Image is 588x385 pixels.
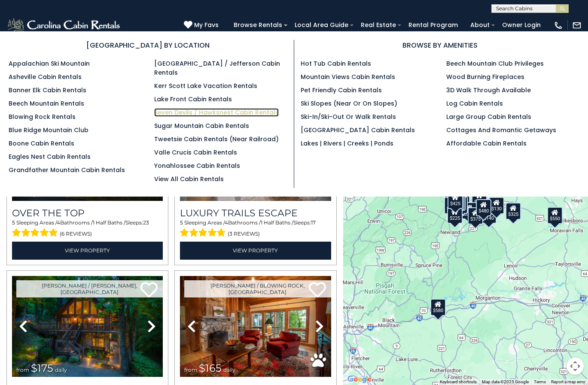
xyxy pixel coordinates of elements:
[301,139,393,148] a: Lakes | Rivers | Creeks | Ponds
[225,219,228,226] span: 4
[16,191,29,197] span: from
[446,126,556,134] a: Cottages and Romantic Getaways
[506,203,521,220] div: $325
[9,73,82,81] a: Asheville Cabin Rentals
[9,99,84,108] a: Beech Mountain Rentals
[404,18,462,32] a: Rental Program
[9,166,125,174] a: Grandfather Mountain Cabin Rentals
[446,139,527,148] a: Affordable Cabin Rentals
[472,190,487,207] div: $349
[489,197,504,214] div: $130
[184,280,331,297] a: [PERSON_NAME] / Blowing Rock, [GEOGRAPHIC_DATA]
[180,276,331,377] img: thumbnail_163277858.jpeg
[446,112,531,121] a: Large Group Cabin Rentals
[311,219,316,226] span: 17
[446,99,503,108] a: Log Cabin Rentals
[154,95,232,103] a: Lake Front Cabin Rentals
[466,18,494,32] a: About
[468,207,483,224] div: $375
[12,242,163,259] a: View Property
[57,219,60,226] span: 4
[12,219,163,239] div: Sleeping Areas / Bathrooms / Sleeps:
[506,203,521,220] div: $297
[154,121,249,130] a: Sugar Mountain Cabin Rentals
[154,148,237,157] a: Valle Crucis Cabin Rentals
[461,202,477,219] div: $230
[301,112,396,121] a: Ski-in/Ski-Out or Walk Rentals
[16,280,163,297] a: [PERSON_NAME] / [PERSON_NAME], [GEOGRAPHIC_DATA]
[228,228,260,239] span: (3 reviews)
[446,59,544,68] a: Beech Mountain Club Privileges
[31,186,56,198] span: $625
[301,73,395,81] a: Mountain Views Cabin Rentals
[154,161,240,170] a: Yonahlossee Cabin Rentals
[551,379,585,384] a: Report a map error
[448,191,463,209] div: $425
[554,21,563,30] img: phone-regular-white.png
[184,21,221,30] a: My Favs
[572,21,582,30] img: mail-regular-white.png
[180,242,331,259] a: View Property
[9,40,287,51] h3: [GEOGRAPHIC_DATA] BY LOCATION
[430,298,446,315] div: $580
[93,219,125,226] span: 1 Half Baths /
[143,219,149,226] span: 23
[55,367,67,373] span: daily
[12,219,15,226] span: 5
[475,199,491,216] div: $480
[60,228,92,239] span: (6 reviews)
[301,40,580,51] h3: BROWSE BY AMENITIES
[290,18,353,32] a: Local Area Guide
[444,197,460,214] div: $230
[440,379,477,385] button: Keyboard shortcuts
[301,86,382,94] a: Pet Friendly Cabin Rentals
[229,18,286,32] a: Browse Rentals
[194,21,219,30] span: My Favs
[180,207,331,219] a: Luxury Trails Escape
[184,367,197,373] span: from
[447,206,463,224] div: $225
[450,193,465,210] div: $165
[223,367,235,373] span: daily
[547,206,563,224] div: $550
[154,175,224,183] a: View All Cabin Rentals
[6,17,122,34] img: White-1-2.png
[225,191,238,197] span: daily
[534,379,546,384] a: Terms (opens in new tab)
[9,59,90,68] a: Appalachian Ski Mountain
[16,367,29,373] span: from
[9,112,76,121] a: Blowing Rock Rentals
[9,139,74,148] a: Boone Cabin Rentals
[154,108,279,117] a: Seven Devils / Hawksnest Cabin Rentals
[58,191,70,197] span: daily
[482,379,529,384] span: Map data ©2025 Google
[498,18,545,32] a: Owner Login
[12,207,163,219] a: Over The Top
[31,362,53,374] span: $175
[199,186,224,198] span: $297
[345,374,374,385] a: Open this area in Google Maps (opens a new window)
[180,219,331,239] div: Sleeping Areas / Bathrooms / Sleeps:
[567,358,584,375] button: Map camera controls
[9,86,86,94] a: Banner Elk Cabin Rentals
[301,126,415,134] a: [GEOGRAPHIC_DATA] Cabin Rentals
[345,374,374,385] img: Google
[446,86,531,94] a: 3D Walk Through Available
[261,219,293,226] span: 1 Half Baths /
[154,82,257,90] a: Kerr Scott Lake Vacation Rentals
[481,206,497,223] div: $140
[184,191,197,197] span: from
[301,99,397,108] a: Ski Slopes (Near or On Slopes)
[154,59,280,77] a: [GEOGRAPHIC_DATA] / Jefferson Cabin Rentals
[446,73,524,81] a: Wood Burning Fireplaces
[9,152,91,161] a: Eagles Nest Cabin Rentals
[301,59,371,68] a: Hot Tub Cabin Rentals
[452,196,468,213] div: $215
[448,193,464,210] div: $535
[199,362,222,374] span: $165
[154,135,279,143] a: Tweetsie Cabin Rentals (Near Railroad)
[356,18,400,32] a: Real Estate
[180,219,183,226] span: 5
